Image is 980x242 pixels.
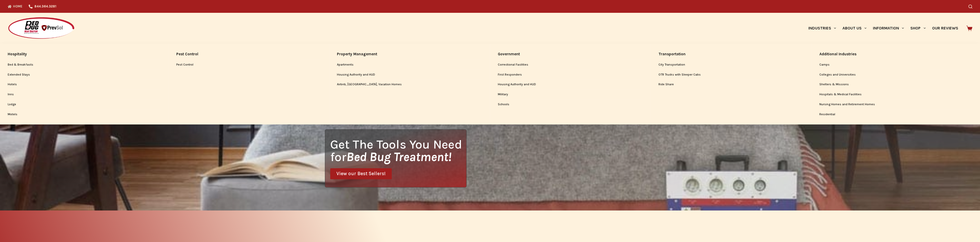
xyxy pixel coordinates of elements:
[8,80,161,89] a: Hotels
[839,13,870,44] a: About Us
[337,80,482,89] a: Airbnb, [GEOGRAPHIC_DATA], Vacation Homes
[337,49,482,60] a: Property Management
[337,70,482,80] a: Housing Authority and HUD
[176,49,322,60] a: Pest Control
[8,100,161,109] a: Lodge
[498,80,643,89] a: Housing Authority and HUD
[330,168,392,179] a: View our Best Sellers!
[819,110,973,119] a: Residential
[968,5,972,8] button: Search
[176,60,322,70] a: Pest Control
[658,49,804,60] a: Transportation
[8,90,161,99] a: Inns
[498,49,643,60] a: Government
[498,60,643,70] a: Correctional Facilities
[819,49,973,60] a: Additional Industries
[346,150,451,164] i: Bed Bug Treatment!
[498,70,643,80] a: First Responders
[8,70,161,80] a: Extended Stays
[658,70,804,80] a: OTR Trucks with Sleeper Cabs
[8,60,161,70] a: Bed & Breakfasts
[658,60,804,70] a: City Transportation
[658,80,804,89] a: Ride Share
[819,60,973,70] a: Camps
[498,100,643,109] a: Schools
[8,17,75,40] img: Prevsol/Bed Bug Heat Doctor
[805,13,961,44] nav: Primary
[907,13,929,44] a: Shop
[819,70,973,80] a: Colleges and Universities
[805,13,839,44] a: Industries
[337,60,482,70] a: Apartments
[819,90,973,99] a: Hospitals & Medical Facilities
[336,171,386,176] span: View our Best Sellers!
[8,110,161,119] a: Motels
[819,100,973,109] a: Nursing Homes and Retirement Homes
[929,13,961,44] a: Our Reviews
[8,49,161,60] a: Hospitality
[819,80,973,89] a: Shelters & Missions
[330,138,466,163] h1: Get The Tools You Need for
[498,90,643,99] a: Military
[870,13,907,44] a: Information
